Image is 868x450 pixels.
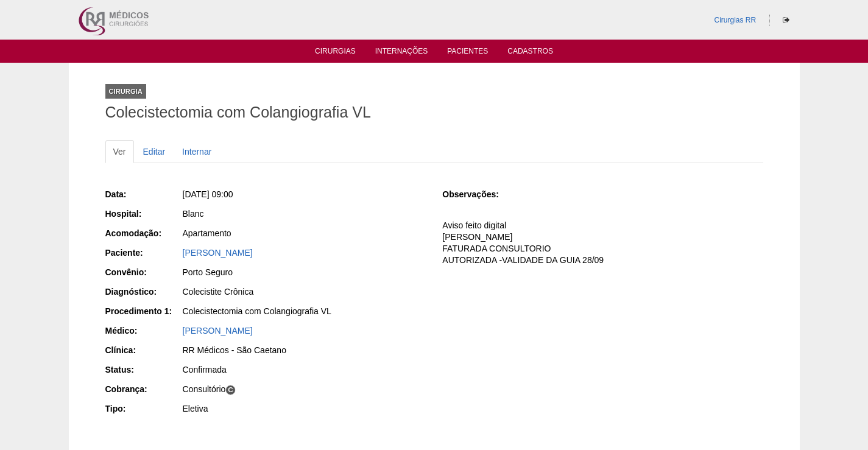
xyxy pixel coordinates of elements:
div: Procedimento 1: [105,305,182,317]
a: Internar [174,140,219,163]
div: Diagnóstico: [105,286,182,298]
a: Pacientes [447,47,488,59]
div: Colecistectomia com Colangiografia VL [183,305,426,317]
span: [DATE] 09:00 [183,189,233,199]
a: [PERSON_NAME] [183,326,253,336]
div: Observações: [442,188,518,200]
div: Médico: [105,325,182,337]
div: Blanc [183,208,426,220]
h1: Colecistectomia com Colangiografia VL [105,105,763,120]
i: Sair [783,16,789,24]
a: [PERSON_NAME] [183,248,253,258]
a: Internações [375,47,428,59]
a: Ver [105,140,134,163]
div: Porto Seguro [183,266,426,278]
div: Eletiva [183,403,426,415]
div: Hospital: [105,208,182,220]
p: Aviso feito digital [PERSON_NAME] FATURADA CONSULTORIO AUTORIZADA -VALIDADE DA GUIA 28/09 [442,220,763,266]
div: Paciente: [105,247,182,259]
div: Cobrança: [105,383,182,395]
div: Acomodação: [105,227,182,239]
div: Status: [105,364,182,376]
div: Convênio: [105,266,182,278]
div: Colecistite Crônica [183,286,426,298]
div: Clínica: [105,344,182,356]
div: RR Médicos - São Caetano [183,344,426,356]
a: Cirurgias RR [714,16,756,24]
a: Cadastros [507,47,553,59]
div: Data: [105,188,182,200]
div: Tipo: [105,403,182,415]
a: Cirurgias [315,47,356,59]
div: Confirmada [183,364,426,376]
span: C [225,385,236,395]
div: Cirurgia [105,84,146,99]
div: Consultório [183,383,426,395]
a: Editar [135,140,174,163]
div: Apartamento [183,227,426,239]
